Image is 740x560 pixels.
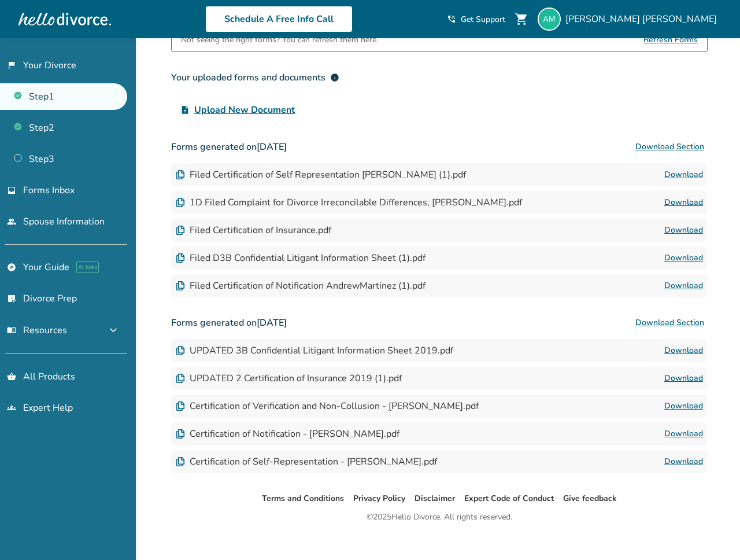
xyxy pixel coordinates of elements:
a: Download [664,279,703,293]
img: Document [176,253,185,263]
span: flag_2 [7,61,16,70]
div: Filed D3B Confidential Litigant Information Sheet (1).pdf [176,252,425,264]
span: Resources [7,324,67,337]
a: Download [664,371,703,385]
div: Your uploaded forms and documents [171,71,339,84]
iframe: Chat Widget [682,504,740,560]
div: Certification of Verification and Non-Collusion - [PERSON_NAME].pdf [176,400,479,412]
div: 1D Filed Complaint for Divorce Irreconcilable Differences, [PERSON_NAME].pdf [176,196,522,209]
div: Filed Certification of Insurance.pdf [176,224,331,237]
span: Forms Inbox [23,184,75,197]
div: UPDATED 2 Certification of Insurance 2019 (1).pdf [176,372,402,385]
li: Give feedback [563,492,617,506]
img: Document [176,281,185,290]
span: groups [7,403,16,412]
span: phone_in_talk [447,14,456,24]
img: Document [176,374,185,383]
a: Download [664,399,703,413]
span: [PERSON_NAME] [PERSON_NAME] [565,13,721,25]
div: Filed Certification of Notification AndrewMartinez (1).pdf [176,279,425,292]
img: Document [176,401,185,411]
div: Filed Certification of Self Representation [PERSON_NAME] (1).pdf [176,168,466,181]
img: Document [176,429,185,439]
span: menu_book [7,326,16,335]
a: phone_in_talkGet Support [447,14,505,25]
img: Document [176,457,185,466]
img: Document [176,226,185,235]
a: Schedule A Free Info Call [205,6,353,32]
a: Download [664,344,703,358]
span: expand_more [106,323,120,337]
button: Download Section [632,135,708,159]
div: UPDATED 3B Confidential Litigant Information Sheet 2019.pdf [176,344,453,357]
h3: Forms generated on [DATE] [171,135,708,159]
span: Get Support [461,14,505,25]
span: upload_file [180,105,190,115]
span: AI beta [76,261,99,273]
a: Privacy Policy [353,493,405,504]
span: Upload New Document [194,103,295,117]
span: explore [7,263,16,272]
img: andyj296@gmail.com [538,8,561,31]
a: Download [664,223,703,237]
span: shopping_basket [7,372,16,381]
a: Download [664,427,703,441]
a: Expert Code of Conduct [464,493,554,504]
button: Download Section [632,311,708,334]
h3: Forms generated on [DATE] [171,311,708,334]
div: © 2025 Hello Divorce. All rights reserved. [367,510,512,524]
img: Document [176,198,185,207]
a: Terms and Conditions [262,493,344,504]
img: Document [176,346,185,355]
li: Disclaimer [415,492,455,506]
div: Certification of Self-Representation - [PERSON_NAME].pdf [176,455,437,468]
a: Download [664,168,703,182]
a: Download [664,251,703,265]
span: inbox [7,186,16,195]
span: info [330,73,339,82]
div: Certification of Notification - [PERSON_NAME].pdf [176,428,399,440]
span: people [7,217,16,226]
span: shopping_cart [515,12,528,26]
a: Download [664,196,703,209]
img: Document [176,170,185,179]
span: list_alt_check [7,294,16,303]
a: Download [664,455,703,469]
